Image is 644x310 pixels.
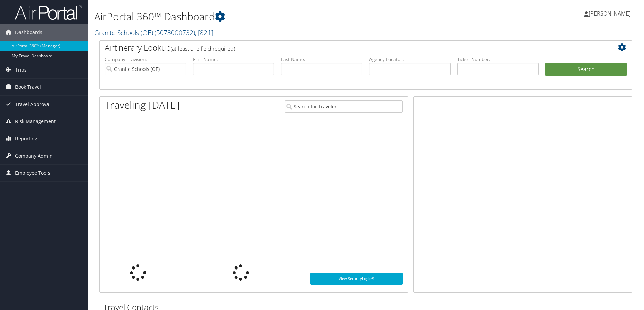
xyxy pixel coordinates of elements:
[155,28,195,37] span: ( 5073000732 )
[15,4,82,20] img: airportal-logo.png
[105,42,582,53] h2: Airtinerary Lookup
[94,28,213,37] a: Granite Schools (OE)
[105,98,180,112] h1: Traveling [DATE]
[195,28,213,37] span: , [ 821 ]
[285,100,403,113] input: Search for Traveler
[15,24,42,41] span: Dashboards
[457,56,539,63] label: Ticket Number:
[584,3,637,24] a: [PERSON_NAME]
[589,10,631,17] span: [PERSON_NAME]
[15,113,56,130] span: Risk Management
[281,56,362,63] label: Last Name:
[545,63,627,76] button: Search
[193,56,275,63] label: First Name:
[94,9,456,24] h1: AirPortal 360™ Dashboard
[105,56,186,63] label: Company - Division:
[15,165,50,181] span: Employee Tools
[15,147,53,164] span: Company Admin
[15,61,27,78] span: Trips
[369,56,451,63] label: Agency Locator:
[15,79,41,95] span: Book Travel
[15,96,51,113] span: Travel Approval
[171,45,235,52] span: (at least one field required)
[310,273,403,285] a: View SecurityLogic®
[15,130,37,147] span: Reporting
